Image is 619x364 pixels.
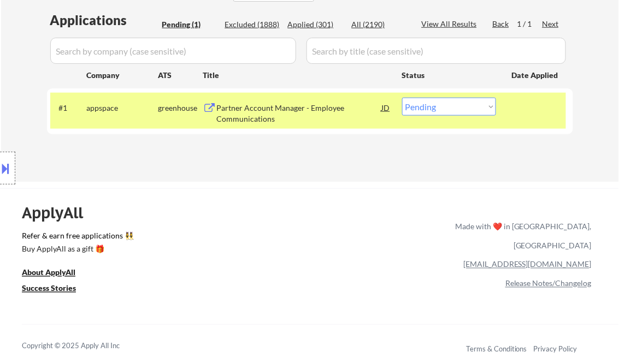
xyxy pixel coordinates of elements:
a: Privacy Policy [534,345,577,354]
div: Applied (301) [288,19,343,30]
a: Release Notes/Changelog [505,279,592,288]
div: JD [381,98,392,117]
div: Partner Account Manager - Employee Communications [217,103,382,124]
div: Pending (1) [162,19,217,30]
div: Title [203,70,392,81]
div: Made with ❤️ in [GEOGRAPHIC_DATA], [GEOGRAPHIC_DATA] [451,217,592,255]
u: About ApplyAll [22,268,75,277]
div: View All Results [422,19,480,29]
div: Back [493,19,510,29]
div: All (2190) [352,19,406,30]
div: Status [402,65,496,85]
div: Applications [50,14,158,27]
a: [EMAIL_ADDRESS][DOMAIN_NAME] [463,260,592,269]
a: Success Stories [22,283,91,297]
div: Copyright © 2025 Apply All Inc [22,341,148,352]
input: Search by title (case sensitive) [306,38,566,64]
u: Success Stories [22,284,76,293]
div: Date Applied [512,70,560,81]
input: Search by company (case sensitive) [50,38,296,64]
a: Terms & Conditions [466,345,527,354]
div: Excluded (1888) [225,19,280,30]
div: Next [543,19,560,29]
div: 1 / 1 [517,19,543,29]
a: About ApplyAll [22,267,91,281]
